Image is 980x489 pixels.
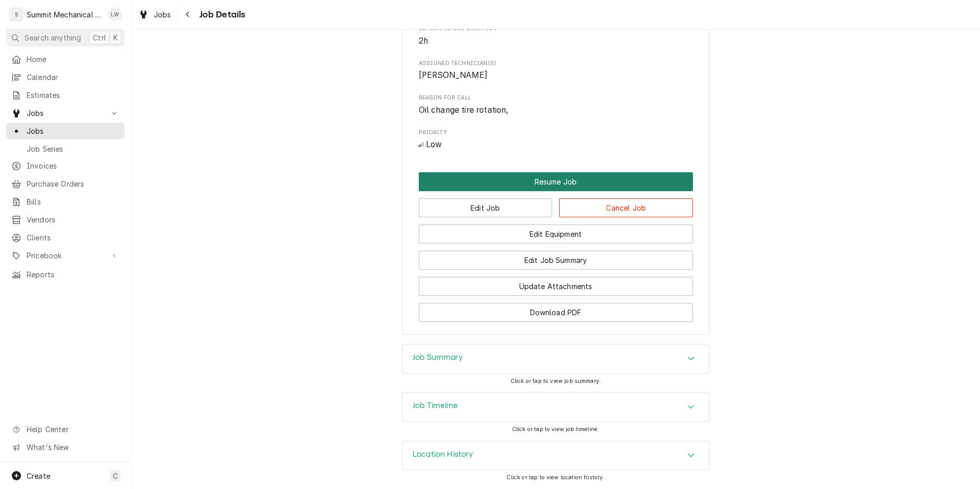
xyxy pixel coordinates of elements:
[27,126,119,136] span: Jobs
[6,87,125,104] a: Estimates
[27,160,119,171] span: Invoices
[6,211,125,228] a: Vendors
[27,269,119,280] span: Reports
[27,90,119,100] span: Estimates
[6,229,125,246] a: Clients
[196,8,246,22] span: Job Details
[413,401,458,411] h3: Job Timeline
[27,214,119,225] span: Vendors
[419,172,693,322] div: Button Group
[6,193,125,210] a: Bills
[108,7,122,22] div: LW
[419,138,693,151] span: Priority
[402,441,709,470] button: Accordion Details Expand Trigger
[413,353,463,362] h3: Job Summary
[419,59,693,68] span: Assigned Technician(s)
[6,439,125,456] a: Go to What's New
[419,296,693,322] div: Button Group Row
[6,51,125,68] a: Home
[113,471,118,481] span: C
[506,474,604,481] span: Click or tap to view location history.
[419,70,488,80] span: [PERSON_NAME]
[27,144,119,154] span: Job Series
[6,105,125,121] a: Go to Jobs
[511,378,601,384] span: Click or tap to view job summary.
[154,9,171,20] span: Jobs
[402,441,709,470] div: Accordion Header
[108,7,122,22] div: Landon Weeks's Avatar
[512,426,599,433] span: Click or tap to view job timeline.
[419,217,693,243] div: Button Group Row
[419,69,693,81] span: Assigned Technician(s)
[25,32,81,43] span: Search anything
[9,7,24,22] div: S
[27,250,104,261] span: Pricebook
[419,251,693,270] button: Edit Job Summary
[419,94,693,102] span: Reason For Call
[113,32,118,43] span: K
[27,72,119,83] span: Calendar
[6,266,125,283] a: Reports
[419,172,693,191] button: Resume Job
[419,138,693,151] div: Low
[419,225,693,243] button: Edit Equipment
[419,129,693,137] span: Priority
[6,29,125,47] button: Search anythingCtrlK
[6,175,125,192] a: Purchase Orders
[419,94,693,116] div: Reason For Call
[419,25,693,47] div: Estimated Job Duration
[419,172,693,191] div: Button Group Row
[27,232,119,243] span: Clients
[402,441,709,471] div: Location History
[419,243,693,270] div: Button Group Row
[6,157,125,174] a: Invoices
[402,344,709,373] div: Accordion Header
[402,393,709,421] div: Accordion Header
[419,36,428,46] span: 2h
[27,196,119,207] span: Bills
[6,247,125,264] a: Go to Pricebook
[134,6,175,23] a: Jobs
[419,277,693,296] button: Update Attachments
[419,104,693,116] span: Reason For Call
[6,69,125,86] a: Calendar
[27,178,119,189] span: Purchase Orders
[27,108,104,118] span: Jobs
[402,344,709,373] button: Accordion Details Expand Trigger
[559,198,693,217] button: Cancel Job
[27,9,102,20] div: Summit Mechanical Service LLC
[6,421,125,438] a: Go to Help Center
[27,424,118,435] span: Help Center
[419,303,693,322] button: Download PDF
[402,392,709,422] div: Job Timeline
[419,270,693,296] div: Button Group Row
[180,6,196,23] button: Navigate back
[419,105,509,115] span: Oil change tire rotation,
[419,59,693,81] div: Assigned Technician(s)
[402,393,709,421] button: Accordion Details Expand Trigger
[419,191,693,217] div: Button Group Row
[27,54,119,65] span: Home
[6,140,125,157] a: Job Series
[93,32,106,43] span: Ctrl
[419,198,553,217] button: Edit Job
[27,472,50,480] span: Create
[27,442,118,453] span: What's New
[419,35,693,47] span: Estimated Job Duration
[413,450,474,459] h3: Location History
[6,123,125,139] a: Jobs
[419,129,693,151] div: Priority
[402,344,709,374] div: Job Summary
